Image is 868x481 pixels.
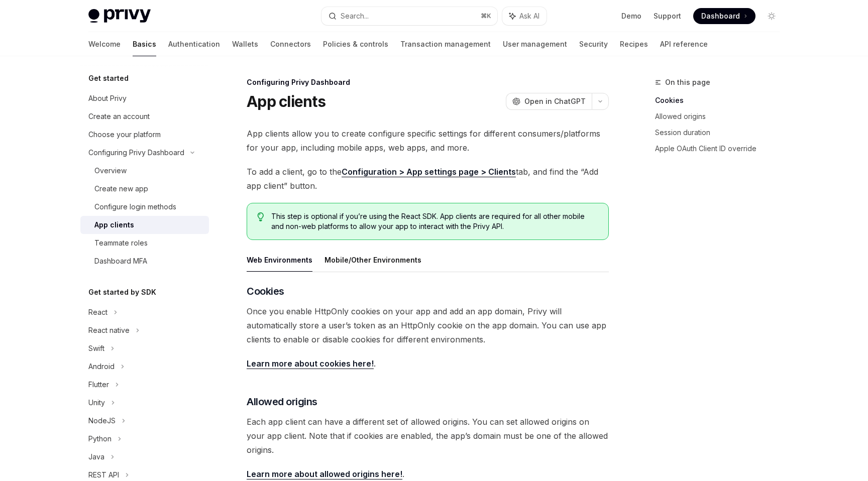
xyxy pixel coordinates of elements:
a: Overview [80,162,209,180]
span: . [247,467,609,481]
button: Search...⌘K [321,7,497,25]
span: App clients allow you to create configure specific settings for different consumers/platforms for... [247,127,609,155]
svg: Tip [257,212,264,221]
a: App clients [80,216,209,234]
div: Unity [88,397,105,409]
div: Create an account [88,110,150,123]
span: Dashboard [701,11,740,21]
img: light logo [88,9,151,23]
h1: App clients [247,92,325,110]
div: App clients [94,219,134,231]
a: Create new app [80,180,209,198]
a: Authentication [168,32,220,56]
a: Dashboard MFA [80,252,209,270]
div: Swift [88,342,104,354]
div: Configuring Privy Dashboard [88,147,184,159]
a: Support [654,11,681,21]
a: Choose your platform [80,126,209,144]
div: Android [88,360,115,373]
span: Ask AI [519,11,539,21]
span: Once you enable HttpOnly cookies on your app and add an app domain, Privy will automatically stor... [247,304,609,346]
div: Flutter [88,379,109,391]
div: Python [88,433,112,445]
a: Welcome [88,32,121,56]
span: ⌘ K [481,12,491,20]
a: Session duration [655,125,788,141]
button: Web Environments [247,248,312,272]
a: Wallets [232,32,258,56]
a: User management [503,32,567,56]
div: Overview [94,165,127,177]
div: NodeJS [88,415,116,427]
h5: Get started [88,72,129,84]
button: Toggle dark mode [764,8,780,24]
div: Java [88,451,104,463]
div: Search... [341,10,369,22]
span: Each app client can have a different set of allowed origins. You can set allowed origins on your ... [247,415,609,457]
div: React [88,306,107,318]
div: React native [88,324,130,336]
a: Connectors [270,32,311,56]
h5: Get started by SDK [88,286,156,298]
a: Teammate roles [80,234,209,252]
a: About Privy [80,89,209,107]
div: Create new app [94,183,148,195]
span: Cookies [247,284,284,298]
div: Configuring Privy Dashboard [247,77,609,87]
a: Configuration > App settings page > Clients [342,167,516,177]
button: Mobile/Other Environments [324,248,421,272]
a: Security [579,32,608,56]
span: Allowed origins [247,395,317,409]
button: Open in ChatGPT [506,93,592,110]
div: REST API [88,469,119,481]
a: Demo [621,11,641,21]
a: Recipes [620,32,648,56]
div: About Privy [88,92,127,104]
button: Ask AI [502,7,547,25]
a: Cookies [655,92,788,108]
a: Apple OAuth Client ID override [655,141,788,157]
a: Transaction management [400,32,491,56]
span: On this page [665,76,710,88]
a: Learn more about allowed origins here! [247,469,402,479]
div: Dashboard MFA [94,255,147,267]
a: Learn more about cookies here! [247,358,374,369]
a: Create an account [80,107,209,126]
a: Dashboard [693,8,755,24]
span: Open in ChatGPT [524,96,586,106]
a: Allowed origins [655,108,788,125]
a: Basics [133,32,156,56]
a: API reference [660,32,708,56]
div: Configure login methods [94,201,176,213]
span: . [247,356,609,371]
span: To add a client, go to the tab, and find the “Add app client” button. [247,165,609,193]
a: Policies & controls [323,32,388,56]
div: Teammate roles [94,237,148,249]
a: Configure login methods [80,198,209,216]
span: This step is optional if you’re using the React SDK. App clients are required for all other mobil... [271,211,598,231]
div: Choose your platform [88,129,161,141]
